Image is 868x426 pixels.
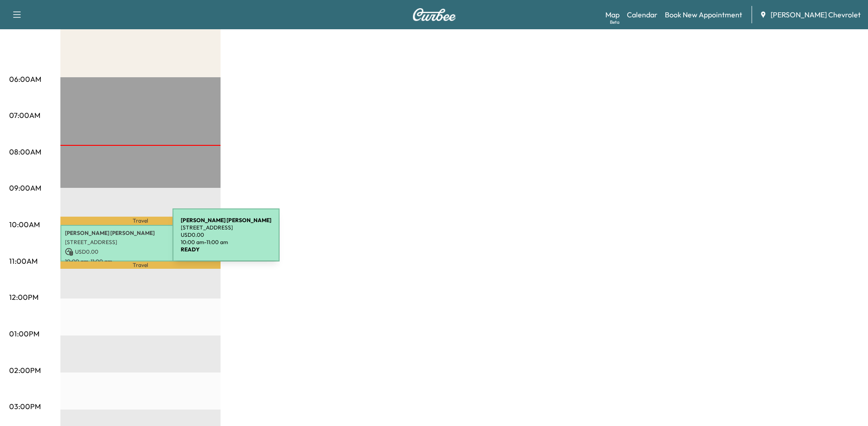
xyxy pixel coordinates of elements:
[181,217,271,224] b: [PERSON_NAME] [PERSON_NAME]
[771,9,861,20] span: [PERSON_NAME] Chevrolet
[65,258,216,265] p: 10:00 am - 11:00 am
[665,9,742,20] a: Book New Appointment
[65,229,216,237] p: [PERSON_NAME] [PERSON_NAME]
[412,8,456,21] img: Curbee Logo
[181,224,271,231] p: [STREET_ADDRESS]
[605,9,620,20] a: MapBeta
[60,217,221,224] p: Travel
[60,261,221,269] p: Travel
[9,219,40,230] p: 10:00AM
[181,246,199,253] b: READY
[65,239,216,246] p: [STREET_ADDRESS]
[181,239,271,246] p: 10:00 am - 11:00 am
[9,182,41,193] p: 09:00AM
[610,19,620,26] div: Beta
[9,110,40,121] p: 07:00AM
[9,256,38,266] p: 11:00AM
[627,9,658,20] a: Calendar
[9,365,41,376] p: 02:00PM
[9,292,38,303] p: 12:00PM
[9,401,41,412] p: 03:00PM
[9,146,41,157] p: 08:00AM
[9,74,41,85] p: 06:00AM
[9,328,39,339] p: 01:00PM
[65,248,216,256] p: USD 0.00
[181,231,271,239] p: USD 0.00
